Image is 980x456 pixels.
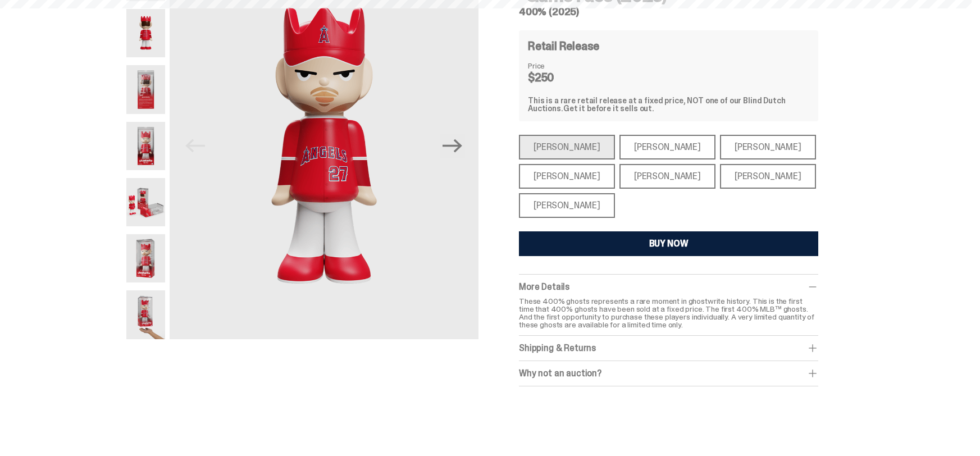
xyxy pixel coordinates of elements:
div: [PERSON_NAME] [619,135,715,159]
h5: 400% (2025) [519,7,818,17]
p: These 400% ghosts represents a rare moment in ghostwrite history. This is the first time that 400... [519,297,818,329]
img: 05-ghostwrite-mlb-game-face-hero-trout-03.png [126,234,165,282]
dd: $250 [528,72,584,83]
div: [PERSON_NAME] [619,164,715,189]
button: Next [440,134,465,158]
div: BUY NOW [649,239,689,248]
div: [PERSON_NAME] [519,164,615,189]
img: 06-ghostwrite-mlb-game-face-hero-trout-04.png [126,178,165,226]
span: Get it before it sells out. [563,103,654,113]
div: Why not an auction? [519,368,818,379]
h4: Retail Release [528,40,599,52]
div: [PERSON_NAME] [720,164,816,189]
button: BUY NOW [519,231,818,256]
div: [PERSON_NAME] [720,135,816,159]
span: More Details [519,281,569,293]
div: This is a rare retail release at a fixed price, NOT one of our Blind Dutch Auctions. [528,97,809,112]
img: 02-ghostwrite-mlb-game-face-hero-trout-back.png [126,9,165,57]
dt: Price [528,62,584,70]
img: 03-ghostwrite-mlb-game-face-hero-trout-01.png [126,122,165,170]
img: 04-ghostwrite-mlb-game-face-hero-trout-02.png [126,65,165,113]
div: [PERSON_NAME] [519,193,615,218]
div: [PERSON_NAME] [519,135,615,159]
img: MLB400ScaleImage.2411-ezgif.com-optipng.png [126,290,165,339]
div: Shipping & Returns [519,343,818,354]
